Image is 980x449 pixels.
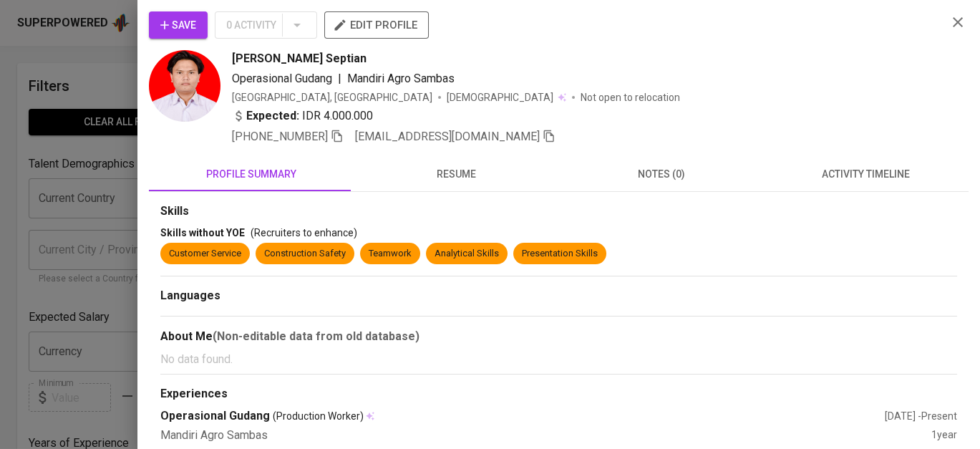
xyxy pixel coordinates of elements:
b: (Non-editable data from old database) [213,329,419,343]
div: Presentation Skills [522,247,598,261]
div: 1 year [931,428,957,444]
div: Experiences [160,386,957,402]
div: Construction Safety [264,247,346,261]
span: (Production Worker) [273,409,364,423]
b: Expected: [246,107,299,125]
span: [PHONE_NUMBER] [232,130,328,143]
div: Operasional Gudang [160,408,885,425]
button: Save [149,11,208,39]
span: activity timeline [772,165,960,183]
div: About Me [160,328,957,345]
span: resume [362,165,550,183]
div: Languages [160,288,957,304]
a: edit profile [324,19,429,30]
span: Save [160,16,196,34]
div: Teamwork [369,247,412,261]
span: | [338,70,341,87]
p: Not open to relocation [581,90,680,105]
span: profile summary [157,165,345,183]
span: Mandiri Agro Sambas [347,72,455,85]
div: Skills [160,203,957,220]
p: No data found. [160,351,957,368]
span: edit profile [336,16,417,34]
img: 7331c677-5823-45f1-b4f9-c38a2fd95e17.jpg [149,50,220,122]
div: IDR 4.000.000 [232,107,373,125]
span: notes (0) [568,165,755,183]
button: edit profile [324,11,429,39]
div: [DATE] - Present [885,409,957,423]
span: [DEMOGRAPHIC_DATA] [447,90,556,105]
div: Analytical Skills [435,247,499,261]
span: [PERSON_NAME] Septian [232,50,367,67]
span: Operasional Gudang [232,72,332,85]
span: (Recruiters to enhance) [251,227,357,238]
span: Skills without YOE [160,227,245,238]
div: [GEOGRAPHIC_DATA], [GEOGRAPHIC_DATA] [232,90,432,105]
span: [EMAIL_ADDRESS][DOMAIN_NAME] [355,130,540,143]
div: Mandiri Agro Sambas [160,428,931,444]
div: Customer Service [169,247,241,261]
